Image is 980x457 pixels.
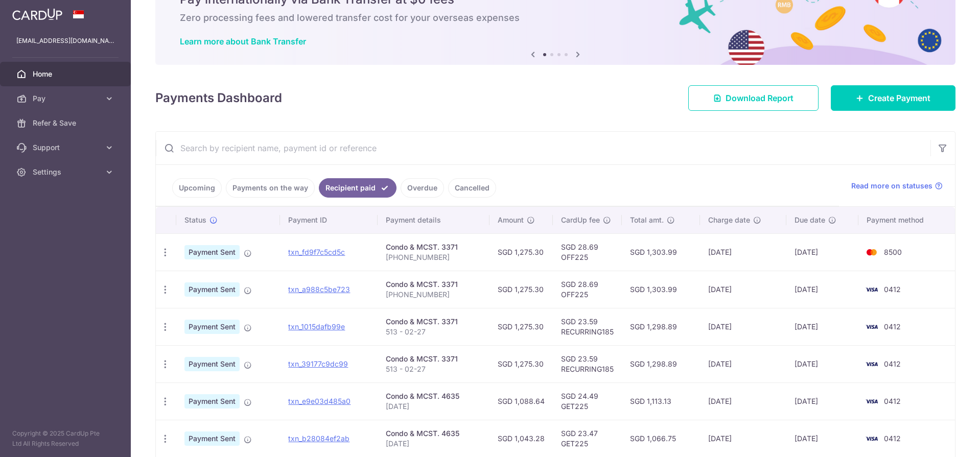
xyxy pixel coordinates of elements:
[226,178,315,198] a: Payments on the way
[184,394,240,408] span: Payment Sent
[786,382,858,420] td: [DATE]
[622,233,701,271] td: SGD 1,303.99
[386,364,481,374] p: 513 - 02-27
[884,322,901,331] span: 0412
[553,308,622,345] td: SGD 23.59 RECURRING185
[700,233,786,271] td: [DATE]
[489,271,553,308] td: SGD 1,275.30
[861,395,882,407] img: Bank Card
[786,308,858,345] td: [DATE]
[786,233,858,271] td: [DATE]
[700,382,786,420] td: [DATE]
[489,420,553,457] td: SGD 1,043.28
[386,439,481,449] p: [DATE]
[553,233,622,271] td: SGD 28.69 OFF225
[786,345,858,382] td: [DATE]
[884,359,901,368] span: 0412
[726,92,794,104] span: Download Report
[861,321,882,333] img: Bank Card
[795,215,825,225] span: Due date
[622,420,701,457] td: SGD 1,066.75
[622,308,701,345] td: SGD 1,298.89
[851,181,943,191] a: Read more on statuses
[553,271,622,308] td: SGD 28.69 OFF225
[288,397,351,405] a: txn_e9e03d485a0
[184,357,240,371] span: Payment Sent
[184,245,240,259] span: Payment Sent
[184,320,240,334] span: Payment Sent
[553,420,622,457] td: SGD 23.47 GET225
[708,215,750,225] span: Charge date
[33,69,100,79] span: Home
[378,207,489,233] th: Payment details
[861,246,882,258] img: Bank Card
[386,391,481,401] div: Condo & MCST. 4635
[700,271,786,308] td: [DATE]
[700,420,786,457] td: [DATE]
[489,308,553,345] td: SGD 1,275.30
[288,359,348,368] a: txn_39177c9dc99
[386,428,481,439] div: Condo & MCST. 4635
[155,89,282,107] h4: Payments Dashboard
[630,215,664,225] span: Total amt.
[700,345,786,382] td: [DATE]
[180,36,306,46] a: Learn more about Bank Transfer
[288,285,350,294] a: txn_a988c5be723
[498,215,524,225] span: Amount
[884,248,902,256] span: 8500
[700,308,786,345] td: [DATE]
[172,178,222,198] a: Upcoming
[851,181,932,191] span: Read more on statuses
[280,207,378,233] th: Payment ID
[386,252,481,262] p: [PHONE_NUMBER]
[861,358,882,370] img: Bank Card
[858,207,955,233] th: Payment method
[401,178,444,198] a: Overdue
[553,345,622,382] td: SGD 23.59 RECURRING185
[184,282,240,297] span: Payment Sent
[688,85,819,111] a: Download Report
[553,382,622,420] td: SGD 24.49 GET225
[16,36,114,46] p: [EMAIL_ADDRESS][DOMAIN_NAME]
[386,354,481,364] div: Condo & MCST. 3371
[33,167,100,177] span: Settings
[884,285,901,294] span: 0412
[386,317,481,327] div: Condo & MCST. 3371
[288,322,345,331] a: txn_1015dafb99e
[861,283,882,296] img: Bank Card
[184,215,206,225] span: Status
[489,382,553,420] td: SGD 1,088.64
[12,8,62,20] img: CardUp
[386,290,481,300] p: [PHONE_NUMBER]
[33,118,100,128] span: Refer & Save
[33,93,100,104] span: Pay
[319,178,396,198] a: Recipient paid
[786,420,858,457] td: [DATE]
[622,382,701,420] td: SGD 1,113.13
[489,233,553,271] td: SGD 1,275.30
[622,271,701,308] td: SGD 1,303.99
[386,401,481,412] p: [DATE]
[884,434,901,443] span: 0412
[489,345,553,382] td: SGD 1,275.30
[288,434,349,443] a: txn_b28084ef2ab
[33,142,100,153] span: Support
[288,248,345,256] a: txn_fd9f7c5cd5c
[561,215,600,225] span: CardUp fee
[884,397,901,405] span: 0412
[386,327,481,337] p: 513 - 02-27
[868,92,930,104] span: Create Payment
[386,279,481,290] div: Condo & MCST. 3371
[622,345,701,382] td: SGD 1,298.89
[861,432,882,445] img: Bank Card
[786,271,858,308] td: [DATE]
[184,431,240,446] span: Payment Sent
[180,12,931,24] h6: Zero processing fees and lowered transfer cost for your overseas expenses
[386,242,481,252] div: Condo & MCST. 3371
[831,85,955,111] a: Create Payment
[156,132,930,164] input: Search by recipient name, payment id or reference
[448,178,496,198] a: Cancelled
